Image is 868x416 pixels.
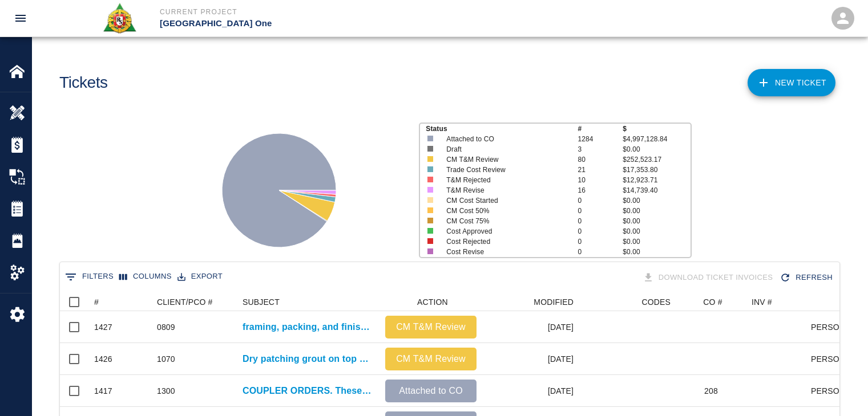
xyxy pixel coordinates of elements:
[777,268,837,288] div: Refresh the list
[676,293,746,311] div: CO #
[94,321,112,333] div: 1427
[623,185,690,195] p: $14,739.40
[578,165,623,175] p: 21
[752,293,772,311] div: INV #
[623,154,690,165] p: $252,523.17
[578,154,623,165] p: 80
[426,124,578,134] p: Status
[7,5,34,32] button: open drawer
[623,226,690,236] p: $0.00
[446,134,564,144] p: Attached to CO
[746,293,812,311] div: INV #
[446,154,564,165] p: CM T&M Review
[578,195,623,206] p: 0
[579,293,676,311] div: CODES
[446,195,564,206] p: CM Cost Started
[243,384,374,398] a: COUPLER ORDERS. These are for: Sharkfin L3 VIP doghouse infill Stair chopout infills East pier EL...
[175,268,225,286] button: Export
[482,311,579,343] div: [DATE]
[482,343,579,375] div: [DATE]
[390,320,472,334] p: CM T&M Review
[578,134,623,144] p: 1284
[623,144,690,154] p: $0.00
[578,144,623,154] p: 3
[243,320,374,334] a: framing, packing, and finishing drains P.5/13 Level #2.
[417,293,448,311] div: ACTION
[578,124,623,134] p: #
[59,74,108,92] h1: Tickets
[446,175,564,185] p: T&M Rejected
[446,185,564,195] p: T&M Revise
[623,206,690,216] p: $0.00
[157,293,213,311] div: CLIENT/PCO #
[578,175,623,185] p: 10
[446,236,564,247] p: Cost Rejected
[160,7,496,17] p: Current Project
[157,353,175,365] div: 1070
[380,293,482,311] div: ACTION
[237,293,380,311] div: SUBJECT
[243,352,374,366] a: Dry patching grout on top of beams Column line E/13/EE.
[151,293,237,311] div: CLIENT/PCO #
[623,216,690,226] p: $0.00
[704,385,718,397] div: 208
[578,206,623,216] p: 0
[94,293,99,311] div: #
[641,293,671,311] div: CODES
[640,268,778,288] div: Tickets download in groups of 15
[777,268,837,288] button: Refresh
[446,206,564,216] p: CM Cost 50%
[623,124,690,134] p: $
[446,216,564,226] p: CM Cost 75%
[623,236,690,247] p: $0.00
[578,236,623,247] p: 0
[748,69,835,96] a: NEW TICKET
[623,195,690,206] p: $0.00
[578,247,623,257] p: 0
[534,293,574,311] div: MODIFIED
[578,226,623,236] p: 0
[811,361,868,416] iframe: Chat Widget
[482,293,579,311] div: MODIFIED
[94,353,112,365] div: 1426
[578,216,623,226] p: 0
[62,268,116,286] button: Show filters
[623,165,690,175] p: $17,353.80
[446,144,564,154] p: Draft
[623,175,690,185] p: $12,923.71
[102,2,137,34] img: Roger & Sons Concrete
[446,226,564,236] p: Cost Approved
[703,293,722,311] div: CO #
[94,385,112,397] div: 1417
[482,375,579,407] div: [DATE]
[623,247,690,257] p: $0.00
[390,352,472,366] p: CM T&M Review
[160,17,496,30] p: [GEOGRAPHIC_DATA] One
[157,321,175,333] div: 0809
[157,385,175,397] div: 1300
[578,185,623,195] p: 16
[446,165,564,175] p: Trade Cost Review
[243,293,280,311] div: SUBJECT
[116,268,175,286] button: Select columns
[88,293,151,311] div: #
[446,247,564,257] p: Cost Revise
[623,134,690,144] p: $4,997,128.84
[390,384,472,398] p: Attached to CO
